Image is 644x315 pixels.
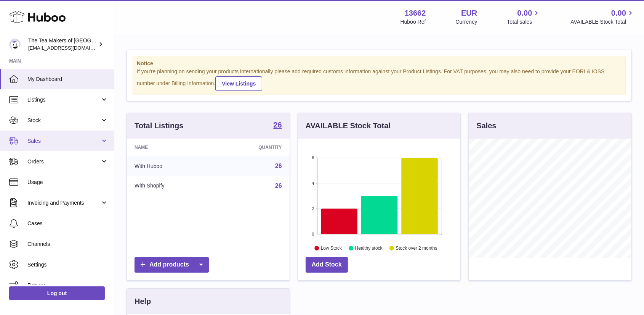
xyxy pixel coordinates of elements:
span: Returns [27,282,108,289]
text: 0 [312,232,314,236]
a: Add Stock [306,257,348,273]
h3: Sales [476,121,496,131]
text: 4 [312,181,314,186]
div: The Tea Makers of [GEOGRAPHIC_DATA] [28,37,97,52]
span: Settings [27,261,108,268]
span: My Dashboard [27,76,108,83]
td: With Huboo [127,156,215,176]
a: 0.00 AVAILABLE Stock Total [570,8,635,26]
span: Cases [27,220,108,227]
span: Orders [27,158,100,165]
strong: 13662 [405,8,426,18]
strong: 26 [273,121,282,129]
img: tea@theteamakers.co.uk [9,39,21,50]
span: 0.00 [517,8,532,18]
span: Stock [27,117,100,124]
span: Listings [27,96,100,103]
th: Quantity [215,139,290,156]
strong: Notice [137,60,622,67]
th: Name [127,139,215,156]
a: Add products [135,257,209,273]
span: Sales [27,137,100,145]
text: Healthy stock [355,246,383,251]
span: Total sales [507,18,541,26]
div: Currency [456,18,477,26]
div: Huboo Ref [400,18,426,26]
td: With Shopify [127,176,215,196]
a: 26 [275,183,282,189]
a: 26 [273,121,282,130]
span: AVAILABLE Stock Total [570,18,635,26]
span: Channels [27,241,108,248]
text: 2 [312,206,314,211]
a: 26 [275,163,282,169]
a: Log out [9,286,105,300]
text: Stock over 2 months [396,246,437,251]
text: Low Stock [321,246,342,251]
span: Invoicing and Payments [27,199,100,207]
strong: EUR [461,8,477,18]
div: If you're planning on sending your products internationally please add required customs informati... [137,68,622,91]
span: 0.00 [611,8,626,18]
span: [EMAIL_ADDRESS][DOMAIN_NAME] [28,45,112,51]
a: View Listings [215,76,262,91]
text: 6 [312,155,314,160]
h3: AVAILABLE Stock Total [306,121,391,131]
a: 0.00 Total sales [507,8,541,26]
h3: Help [135,296,151,307]
span: Usage [27,179,108,186]
h3: Total Listings [135,121,184,131]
